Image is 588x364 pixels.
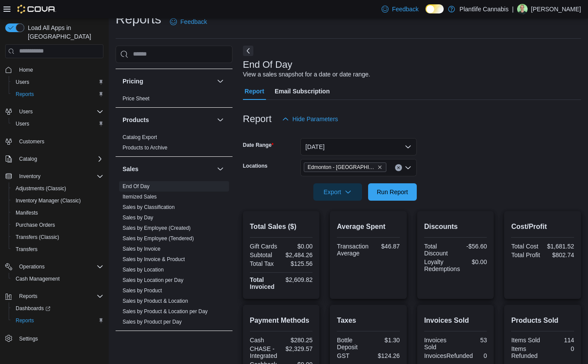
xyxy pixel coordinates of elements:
[511,222,574,232] h2: Cost/Profit
[123,183,149,190] span: End Of Day
[123,287,162,294] span: Sales by Product
[123,298,188,304] span: Sales by Product & Location
[370,337,400,344] div: $1.30
[545,251,574,258] div: $802.74
[123,134,157,140] a: Catalog Export
[19,66,33,73] span: Home
[308,163,375,172] span: Edmonton - [GEOGRAPHIC_DATA]
[243,142,274,149] label: Date Range
[116,93,233,107] div: Pricing
[2,135,107,148] button: Customers
[9,273,107,285] button: Cash Management
[19,173,40,180] span: Inventory
[16,334,41,344] a: Settings
[243,60,292,70] h3: End Of Day
[16,106,36,117] button: Users
[511,251,541,258] div: Total Profit
[12,303,103,314] span: Dashboards
[283,243,312,250] div: $0.00
[250,345,279,359] div: CHASE - Integrated
[2,153,107,165] button: Catalog
[283,345,312,352] div: $2,329.57
[12,274,103,284] span: Cash Management
[19,138,44,145] span: Customers
[12,220,103,230] span: Purchase Orders
[123,267,164,273] a: Sales by Location
[250,315,313,326] h2: Payment Methods
[123,77,213,86] button: Pricing
[12,119,33,129] a: Users
[16,136,103,147] span: Customers
[16,154,40,164] button: Catalog
[16,291,103,301] span: Reports
[123,165,213,173] button: Sales
[12,195,84,206] a: Inventory Manager (Classic)
[123,225,191,231] a: Sales by Employee (Created)
[370,352,400,359] div: $124.26
[424,315,487,326] h2: Invoices Sold
[16,171,103,182] span: Inventory
[24,23,103,41] span: Load All Apps in [GEOGRAPHIC_DATA]
[16,317,34,324] span: Reports
[283,260,312,267] div: $125.56
[9,195,107,207] button: Inventory Manager (Classic)
[19,108,33,115] span: Users
[337,352,366,359] div: GST
[16,305,50,312] span: Dashboards
[337,337,366,351] div: Bottle Deposit
[19,156,37,162] span: Catalog
[250,251,279,258] div: Subtotal
[16,261,48,272] button: Operations
[9,302,107,314] a: Dashboards
[123,134,157,141] span: Catalog Export
[116,181,233,331] div: Sales
[123,183,149,189] a: End Of Day
[12,274,63,284] a: Cash Management
[123,277,183,283] a: Sales by Location per Day
[511,315,574,326] h2: Products Sold
[9,182,107,195] button: Adjustments (Classic)
[123,116,213,124] button: Products
[123,116,149,124] h3: Products
[2,332,107,344] button: Settings
[215,115,226,125] button: Products
[123,204,175,211] span: Sales by Classification
[424,258,460,272] div: Loyalty Redemptions
[425,4,444,13] input: Dark Mode
[9,207,107,219] button: Manifests
[12,119,103,129] span: Users
[476,352,487,359] div: 0
[9,88,107,100] button: Reports
[12,89,103,99] span: Reports
[319,183,357,201] span: Export
[2,290,107,302] button: Reports
[16,234,59,241] span: Transfers (Classic)
[377,188,408,196] span: Run Report
[123,215,153,221] a: Sales by Day
[511,345,541,359] div: Items Refunded
[16,136,48,147] a: Customers
[116,132,233,156] div: Products
[19,335,38,342] span: Settings
[243,162,268,169] label: Locations
[377,165,382,170] button: Remove Edmonton - Jagare Ridge from selection in this group
[215,164,226,174] button: Sales
[424,243,454,257] div: Total Discount
[283,251,312,258] div: $2,484.26
[16,246,37,253] span: Transfers
[215,76,226,86] button: Pricing
[166,13,210,30] a: Feedback
[9,314,107,327] button: Reports
[545,243,574,250] div: $1,681.52
[16,64,103,75] span: Home
[368,183,417,201] button: Run Report
[531,4,581,14] p: [PERSON_NAME]
[279,110,342,128] button: Hide Parameters
[457,243,487,250] div: -$56.60
[517,4,528,14] div: Nolan Carter
[250,243,279,250] div: Gift Cards
[16,275,60,282] span: Cash Management
[19,293,37,300] span: Reports
[12,244,103,255] span: Transfers
[2,106,107,118] button: Users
